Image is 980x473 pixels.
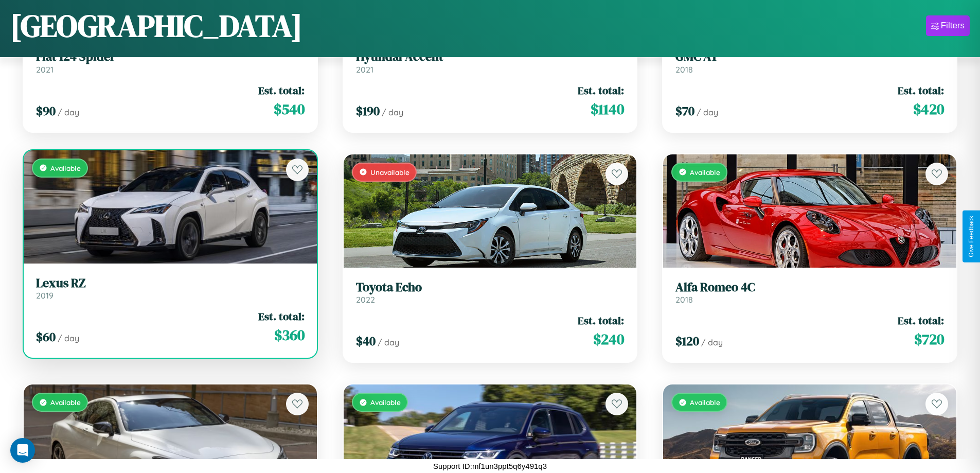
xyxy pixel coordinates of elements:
[274,325,305,345] span: $ 360
[578,313,624,328] span: Est. total:
[10,5,302,47] h1: [GEOGRAPHIC_DATA]
[968,216,975,257] div: Give Feedback
[356,294,375,305] span: 2022
[433,459,547,473] p: Support ID: mf1un3ppt5q6y491q3
[36,290,54,301] span: 2019
[913,99,944,119] span: $ 420
[356,280,625,305] a: Toyota Echo2022
[36,276,305,291] h3: Lexus RZ
[258,309,305,324] span: Est. total:
[356,49,625,75] a: Hyundai Accent2021
[378,337,399,347] span: / day
[356,332,376,349] span: $ 40
[941,21,965,31] div: Filters
[370,398,401,407] span: Available
[370,168,409,177] span: Unavailable
[701,337,723,347] span: / day
[675,64,693,75] span: 2018
[675,49,944,75] a: GMC AT2018
[690,168,720,177] span: Available
[36,49,305,64] h3: Fiat 124 Spider
[898,83,944,98] span: Est. total:
[50,164,81,172] span: Available
[898,313,944,328] span: Est. total:
[10,438,35,463] div: Open Intercom Messenger
[356,49,625,64] h3: Hyundai Accent
[50,398,81,407] span: Available
[578,83,624,98] span: Est. total:
[274,99,305,119] span: $ 540
[36,49,305,75] a: Fiat 124 Spider2021
[675,280,944,295] h3: Alfa Romeo 4C
[356,64,373,75] span: 2021
[697,107,718,117] span: / day
[36,64,54,75] span: 2021
[36,102,56,119] span: $ 90
[58,107,79,117] span: / day
[356,102,380,119] span: $ 190
[36,328,56,345] span: $ 60
[36,276,305,301] a: Lexus RZ2019
[914,329,944,349] span: $ 720
[675,102,694,119] span: $ 70
[258,83,305,98] span: Est. total:
[356,280,625,295] h3: Toyota Echo
[675,49,944,64] h3: GMC AT
[675,294,693,305] span: 2018
[926,15,970,36] button: Filters
[593,329,624,349] span: $ 240
[382,107,403,117] span: / day
[690,398,720,407] span: Available
[58,333,79,343] span: / day
[675,280,944,305] a: Alfa Romeo 4C2018
[591,99,624,119] span: $ 1140
[675,332,699,349] span: $ 120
